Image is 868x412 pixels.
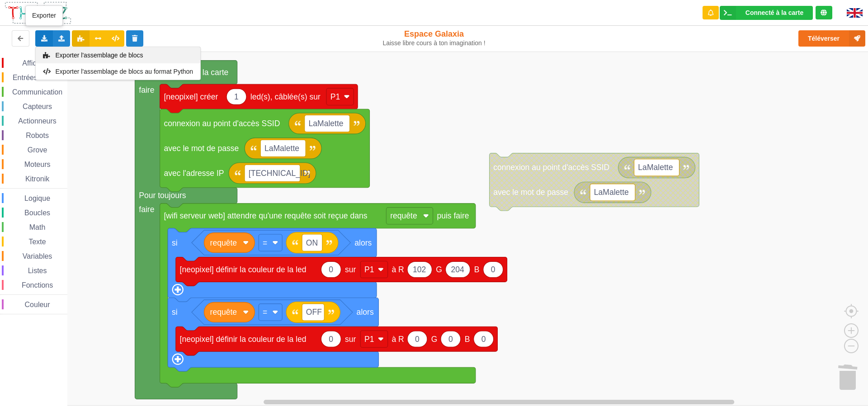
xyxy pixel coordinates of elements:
span: Math [28,223,47,231]
text: [neopixel] créer [164,92,218,101]
span: Fonctions [20,281,54,289]
text: 0 [415,335,420,344]
text: [neopixel] définir la couleur de la led [180,335,307,344]
text: LaMalette [594,188,629,197]
text: 0 [329,265,333,274]
img: thingz_logo.png [4,1,72,25]
span: Capteurs [21,103,53,110]
text: avec l'adresse IP [164,169,224,178]
text: requête [210,238,237,247]
span: Robots [24,132,50,139]
text: 204 [451,265,465,274]
img: gb.png [847,8,863,18]
text: P1 [364,265,374,274]
text: sur [345,265,356,274]
text: = [263,308,267,317]
div: Espace Galaxia [359,29,510,47]
div: Exporter l'assemblage au format blockly [36,47,200,63]
text: Au démarrage de la carte [139,68,228,77]
text: B [465,335,470,344]
span: Kitronik [24,175,51,183]
span: Affichage [21,59,53,67]
text: alors [357,308,374,317]
text: 0 [329,335,333,344]
text: avec le mot de passe [164,144,239,153]
div: Génère le code associé à l'assemblage de blocs et exporte le code dans un fichier Python [36,63,200,80]
text: 1 [234,92,239,101]
text: puis faire [437,211,469,220]
div: Laisse libre cours à ton imagination ! [359,39,510,47]
text: connexion au point d'accès SSID [164,119,280,128]
text: ON [306,238,318,247]
text: 102 [413,265,426,274]
text: 0 [491,265,495,274]
text: [neopixel] définir la couleur de la led [180,265,307,274]
span: Moteurs [23,161,52,168]
span: Exporter l'assemblage de blocs au format Python [56,68,193,75]
span: Grove [26,146,49,154]
span: Actionneurs [17,117,58,125]
span: Boucles [23,209,52,217]
text: [wifi serveur web] attendre qu'une requête soit reçue dans [164,211,367,220]
text: 0 [481,335,486,344]
button: Téléverser [798,30,865,47]
text: requête [210,308,237,317]
text: si [172,308,178,317]
text: B [474,265,480,274]
text: LaMalette [309,119,344,128]
span: Communication [11,88,64,96]
text: à R [392,265,404,274]
text: LaMalette [264,144,299,153]
text: sur [345,335,356,344]
text: [TECHNICAL_ID] [249,169,311,178]
text: Pour toujours [139,191,186,200]
span: Listes [27,267,48,275]
text: faire [139,205,154,214]
text: G [431,335,438,344]
div: Ta base fonctionne bien ! [720,6,813,20]
text: = [263,238,267,247]
text: à R [392,335,404,344]
div: Exporter [25,5,63,26]
text: connexion au point d'accès SSID [493,163,609,172]
div: Connecté à la carte [745,9,803,16]
text: G [436,265,442,274]
text: avec le mot de passe [493,188,568,197]
text: LaMalette [638,163,673,172]
text: alors [354,238,372,247]
div: Tu es connecté au serveur de création de Thingz [816,6,832,19]
text: si [172,238,178,247]
span: Logique [23,194,52,202]
text: 0 [448,335,453,344]
text: OFF [306,308,322,317]
span: Entrées/Sorties [11,74,63,81]
text: led(s), câblée(s) sur [250,92,321,101]
span: Exporter l'assemblage de blocs [56,52,143,59]
text: P1 [330,92,340,101]
text: P1 [364,335,374,344]
text: faire [139,85,154,95]
span: Texte [27,238,47,246]
text: requête [390,211,417,220]
span: Variables [21,252,54,260]
span: Couleur [24,301,52,308]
